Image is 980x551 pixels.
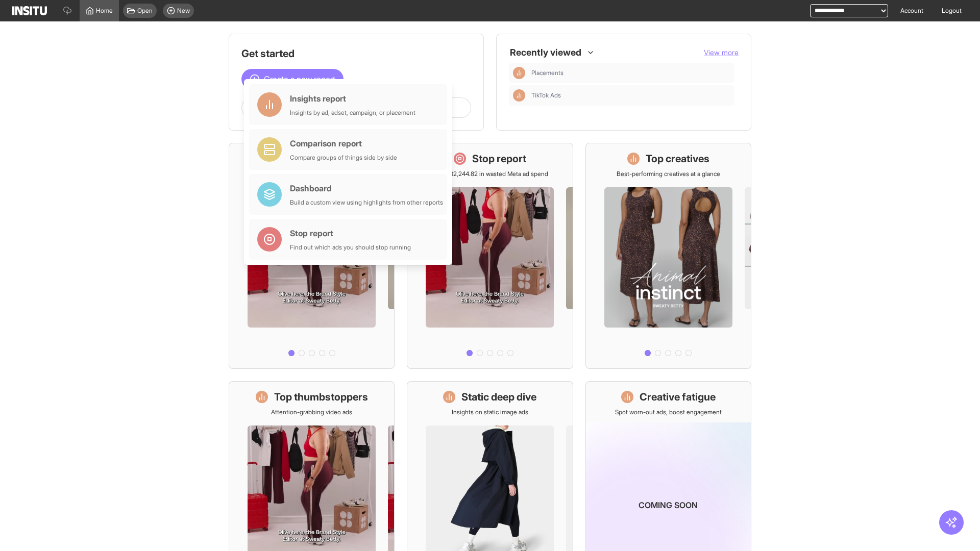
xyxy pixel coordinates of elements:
[704,48,739,57] span: View more
[290,198,443,207] div: Build a custom view using highlights from other reports
[290,154,397,162] div: Compare groups of things side by side
[472,152,526,166] h1: Stop report
[704,47,739,58] button: View more
[229,143,395,369] a: What's live nowSee all active ads instantly
[290,137,397,149] div: Comparison report
[290,92,415,105] div: Insights report
[271,408,352,416] p: Attention-grabbing video ads
[264,73,335,85] span: Create a new report
[531,69,563,77] span: Placements
[531,69,730,77] span: Placements
[290,109,415,117] div: Insights by ad, adset, campaign, or placement
[290,243,411,252] div: Find out which ads you should stop running
[12,6,47,15] img: Logo
[585,143,751,369] a: Top creativesBest-performing creatives at a glance
[407,143,573,369] a: Stop reportSave £32,244.82 in wasted Meta ad spend
[137,7,153,15] span: Open
[274,390,368,404] h1: Top thumbstoppers
[96,7,113,15] span: Home
[646,152,709,166] h1: Top creatives
[531,91,730,99] span: TikTok Ads
[461,390,536,404] h1: Static deep dive
[290,227,411,239] div: Stop report
[290,182,443,194] div: Dashboard
[513,67,525,79] div: Insights
[241,69,344,89] button: Create a new report
[177,7,190,15] span: New
[431,170,548,178] p: Save £32,244.82 in wasted Meta ad spend
[531,91,561,99] span: TikTok Ads
[617,170,720,178] p: Best-performing creatives at a glance
[241,46,471,61] h1: Get started
[452,408,528,416] p: Insights on static image ads
[513,89,525,102] div: Insights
